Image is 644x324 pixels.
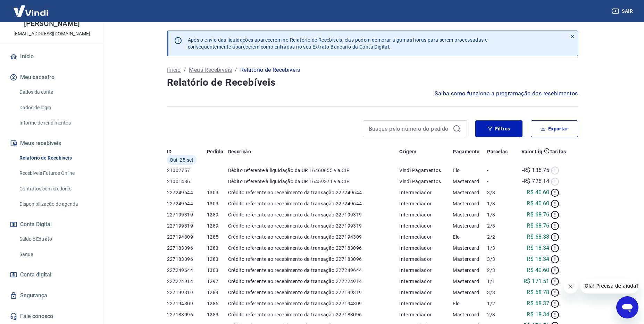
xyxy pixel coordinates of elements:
[487,200,513,207] p: 1/3
[228,178,400,185] p: Débito referente à liquidação da UR 16459371 via CIP
[487,233,513,240] p: 2/2
[228,278,400,285] p: Crédito referente ao recebimento da transação 227224914
[527,211,549,219] p: R$ 68,76
[527,222,549,230] p: R$ 68,76
[399,148,416,155] p: Origem
[207,211,228,218] p: 1289
[453,222,487,229] p: Mastercard
[527,255,549,263] p: R$ 18,34
[189,66,232,74] a: Meus Recebíveis
[167,76,578,89] h4: Relatório de Recebíveis
[228,245,400,251] p: Crédito referente ao recebimento da transação 227183096
[228,256,400,263] p: Crédito referente ao recebimento da transação 227183096
[487,267,513,274] p: 2/3
[228,200,400,207] p: Crédito referente ao recebimento da transação 227249644
[580,278,638,293] iframe: Message from company
[207,256,228,263] p: 1283
[207,189,228,196] p: 1303
[369,123,450,134] input: Busque pelo número do pedido
[228,300,400,307] p: Crédito referente ao recebimento da transação 227194309
[453,211,487,218] p: Mastercard
[167,200,207,207] p: 227249644
[8,0,53,22] img: Vindi
[399,267,453,274] p: Intermediador
[207,245,228,251] p: 1283
[167,211,207,218] p: 227199319
[399,311,453,318] p: Intermediador
[228,289,400,296] p: Crédito referente ao recebimento da transação 227199319
[17,85,95,99] a: Dados da conta
[453,256,487,263] p: Mastercard
[616,296,638,318] iframe: Button to launch messaging window
[167,267,207,274] p: 227249644
[188,36,488,50] p: Após o envio das liquidações aparecerem no Relatório de Recebíveis, elas podem demorar algumas ho...
[527,233,549,241] p: R$ 68,38
[228,211,400,218] p: Crédito referente ao recebimento da transação 227199319
[167,148,172,155] p: ID
[207,200,228,207] p: 1303
[167,66,181,74] a: Início
[228,167,400,174] p: Débito referente à liquidação da UR 16460655 via CIP
[435,89,578,98] a: Saiba como funciona a programação dos recebimentos
[527,199,549,208] p: R$ 40,60
[487,167,513,174] p: -
[8,217,95,232] button: Conta Digital
[487,222,513,229] p: 2/3
[228,267,400,274] p: Crédito referente ao recebimento da transação 227249644
[453,178,487,185] p: Mastercard
[522,177,550,186] p: -R$ 726,14
[527,266,549,274] p: R$ 40,60
[228,189,400,196] p: Crédito referente ao recebimento da transação 227249644
[8,136,95,151] button: Meus recebíveis
[522,166,550,174] p: -R$ 136,75
[17,151,95,165] a: Relatório de Recebíveis
[167,233,207,240] p: 227194309
[611,5,636,18] button: Sair
[399,300,453,307] p: Intermediador
[17,116,95,130] a: Informe de rendimentos
[487,311,513,318] p: 2/3
[527,188,549,197] p: R$ 40,60
[399,211,453,218] p: Intermediador
[167,256,207,263] p: 227183096
[20,270,51,280] span: Conta digital
[207,267,228,274] p: 1303
[399,233,453,240] p: Intermediador
[453,311,487,318] p: Mastercard
[24,20,80,27] p: [PERSON_NAME]
[207,233,228,240] p: 1285
[17,232,95,246] a: Saldo e Extrato
[399,245,453,251] p: Intermediador
[453,289,487,296] p: Mastercard
[487,148,508,155] p: Parcelas
[167,311,207,318] p: 227183096
[399,167,453,174] p: Vindi Pagamentos
[17,247,95,262] a: Saque
[527,310,549,319] p: R$ 18,34
[8,309,95,324] a: Fale conosco
[487,300,513,307] p: 1/2
[228,148,251,155] p: Descrição
[453,278,487,285] p: Mastercard
[487,189,513,196] p: 3/3
[487,245,513,251] p: 1/3
[8,70,95,85] button: Meu cadastro
[475,120,522,137] button: Filtros
[521,148,544,155] p: Valor Líq.
[487,256,513,263] p: 3/3
[487,211,513,218] p: 1/3
[228,233,400,240] p: Crédito referente ao recebimento da transação 227194309
[550,148,566,155] p: Tarifas
[167,245,207,251] p: 227183096
[453,167,487,174] p: Elo
[167,189,207,196] p: 227249644
[399,200,453,207] p: Intermediador
[167,167,207,174] p: 21002757
[524,277,550,285] p: R$ 171,51
[453,189,487,196] p: Mastercard
[487,178,513,185] p: -
[167,178,207,185] p: 21001486
[399,278,453,285] p: Intermediador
